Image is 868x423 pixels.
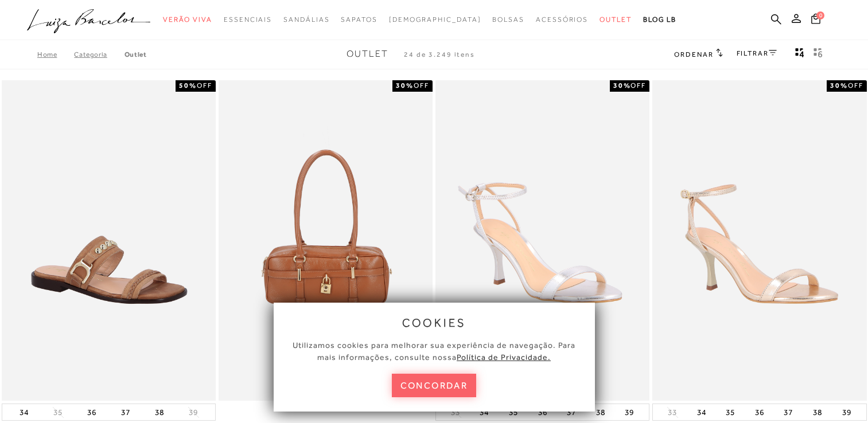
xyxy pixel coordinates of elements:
[16,404,32,420] button: 34
[220,82,431,399] img: BOLSA RETANGULAR COM ALÇAS ALONGADAS EM COURO CARAMELO MÉDIA
[124,50,147,58] a: Outlet
[643,9,676,30] a: BLOG LB
[457,352,551,362] a: Política de Privacidade.
[185,407,201,418] button: 39
[809,404,826,420] button: 38
[830,81,848,89] strong: 30%
[389,15,481,23] span: [DEMOGRAPHIC_DATA]
[437,82,648,399] a: SANDÁLIA DE TIRAS FINAS METALIZADA PRATA E SALTO ALTO FINO SANDÁLIA DE TIRAS FINAS METALIZADA PRA...
[653,82,865,399] a: SANDÁLIA DE TIRAS FINAS METALIZADA DOURADA E SALTO ALTO FINO SANDÁLIA DE TIRAS FINAS METALIZADA D...
[224,15,272,23] span: Essenciais
[414,81,429,89] span: OFF
[37,50,74,58] a: Home
[163,9,212,30] a: categoryNavScreenReaderText
[74,50,124,58] a: Categoria
[643,15,676,23] span: BLOG LB
[341,15,377,23] span: Sapatos
[600,9,632,30] a: categoryNavScreenReaderText
[613,81,631,89] strong: 30%
[293,340,575,362] span: Utilizamos cookies para melhorar sua experiência de navegação. Para mais informações, consulte nossa
[810,47,826,62] button: gridText6Desc
[536,9,588,30] a: categoryNavScreenReaderText
[224,9,272,30] a: categoryNavScreenReaderText
[151,404,168,420] button: 38
[792,47,808,62] button: Mostrar 4 produtos por linha
[220,82,431,399] a: BOLSA RETANGULAR COM ALÇAS ALONGADAS EM COURO CARAMELO MÉDIA BOLSA RETANGULAR COM ALÇAS ALONGADAS...
[492,15,524,23] span: Bolsas
[674,50,713,58] span: Ordenar
[848,81,863,89] span: OFF
[653,82,865,399] img: SANDÁLIA DE TIRAS FINAS METALIZADA DOURADA E SALTO ALTO FINO
[839,404,855,420] button: 39
[630,81,646,89] span: OFF
[664,407,680,418] button: 33
[163,15,212,23] span: Verão Viva
[283,15,329,23] span: Sandálias
[3,82,215,399] img: RASTEIRA WESTERN EM COURO MARROM AMARULA
[392,374,477,397] button: concordar
[402,316,466,329] span: cookies
[780,404,796,420] button: 37
[283,9,329,30] a: categoryNavScreenReaderText
[722,404,738,420] button: 35
[737,49,777,57] a: FILTRAR
[3,82,215,399] a: RASTEIRA WESTERN EM COURO MARROM AMARULA RASTEIRA WESTERN EM COURO MARROM AMARULA
[118,404,134,420] button: 37
[389,9,481,30] a: noSubCategoriesText
[179,81,197,89] strong: 50%
[600,15,632,23] span: Outlet
[197,81,212,89] span: OFF
[396,81,414,89] strong: 30%
[752,404,768,420] button: 36
[621,404,637,420] button: 39
[347,49,388,59] span: Outlet
[536,15,588,23] span: Acessórios
[694,404,710,420] button: 34
[808,13,824,28] button: 0
[404,50,475,58] span: 24 de 3.249 itens
[816,11,824,19] span: 0
[437,82,648,399] img: SANDÁLIA DE TIRAS FINAS METALIZADA PRATA E SALTO ALTO FINO
[84,404,100,420] button: 36
[50,407,66,418] button: 35
[492,9,524,30] a: categoryNavScreenReaderText
[341,9,377,30] a: categoryNavScreenReaderText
